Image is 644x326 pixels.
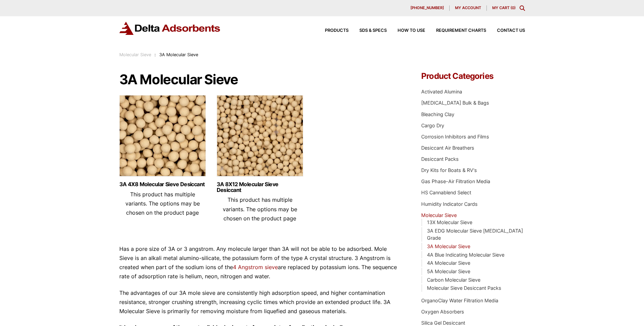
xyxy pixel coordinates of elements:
span: This product has multiple variants. The options may be chosen on the product page [125,191,200,216]
a: Cargo Dry [421,123,444,128]
span: [PHONE_NUMBER] [410,6,444,10]
h1: 3A Molecular Sieve [119,72,401,87]
a: Desiccant Air Breathers [421,145,474,151]
a: 3A 8X12 Molecular Sieve Desiccant [217,181,303,193]
a: How to Use [387,28,425,33]
a: Corrosion Inhibitors and Films [421,134,489,139]
a: 13X Molecular Sieve [427,219,472,225]
div: Toggle Modal Content [520,5,525,11]
a: Requirement Charts [425,28,486,33]
a: Dry Kits for Boats & RV's [421,167,477,173]
a: Activated Alumina [421,89,462,94]
a: Humidity Indicator Cards [421,201,478,207]
a: 3A EDG Molecular Sieve [MEDICAL_DATA] Grade [427,228,523,241]
span: SDS & SPECS [359,28,387,33]
span: 3A Molecular Sieve [159,52,198,57]
a: Products [314,28,349,33]
a: 3A 4X8 Molecular Sieve Desiccant [119,181,206,187]
a: Molecular Sieve [421,212,457,218]
span: Products [325,28,349,33]
a: Silica Gel Desiccant [421,320,465,326]
a: 3A Molecular Sieve [427,243,470,249]
span: How to Use [398,28,425,33]
span: 0 [512,5,514,10]
a: Molecular Sieve Desiccant Packs [427,285,501,291]
span: Contact Us [497,28,525,33]
a: My account [450,5,487,11]
a: Contact Us [486,28,525,33]
a: 4A Blue Indicating Molecular Sieve [427,252,504,258]
a: [PHONE_NUMBER] [405,5,450,11]
span: This product has multiple variants. The options may be chosen on the product page [223,196,297,221]
a: HS Cannablend Select [421,190,471,195]
h4: Product Categories [421,72,525,80]
a: Molecular Sieve [119,52,151,57]
a: My Cart (0) [492,5,516,10]
a: Carbon Molecular Sieve [427,277,480,283]
p: Has a pore size of 3A or 3 angstrom. Any molecule larger than 3A will not be able to be adsorbed.... [119,244,401,281]
a: 4 Angstrom sieve [233,264,278,270]
a: 5A Molecular Sieve [427,268,470,274]
span: : [154,52,156,57]
a: Desiccant Packs [421,156,459,162]
a: [MEDICAL_DATA] Bulk & Bags [421,100,489,106]
a: Bleaching Clay [421,111,454,117]
p: The advantages of our 3A mole sieve are consistently high adsorption speed, and higher contaminat... [119,288,401,316]
a: 4A Molecular Sieve [427,260,470,266]
img: Delta Adsorbents [119,22,221,35]
span: Requirement Charts [436,28,486,33]
span: My account [455,6,481,10]
a: OrganoClay Water Filtration Media [421,298,498,303]
a: Oxygen Absorbers [421,309,464,314]
a: SDS & SPECS [349,28,387,33]
a: Gas Phase-Air Filtration Media [421,178,490,184]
